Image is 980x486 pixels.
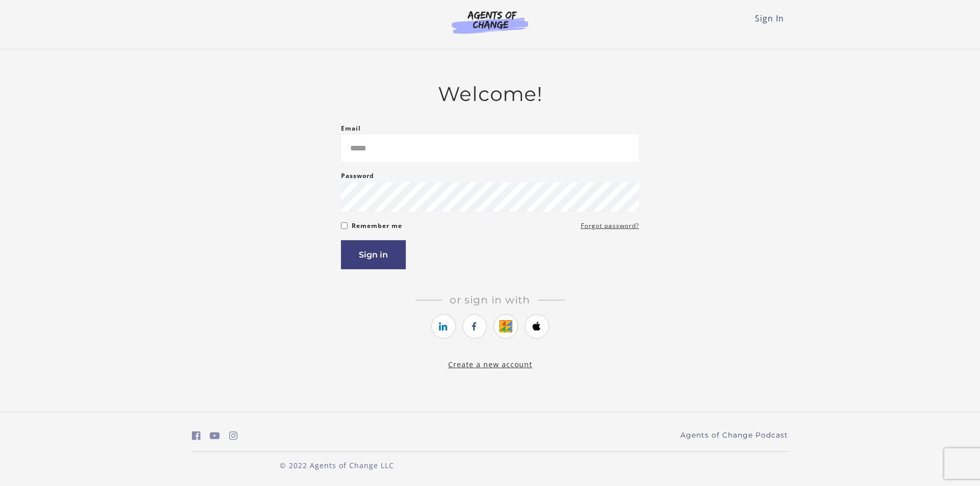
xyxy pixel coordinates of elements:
[448,360,532,369] a: Create a new account
[210,428,220,443] a: https://www.youtube.com/c/AgentsofChangeTestPrepbyMeaganMitchell (Open in a new window)
[462,314,487,339] a: https://courses.thinkific.com/users/auth/facebook?ss%5Breferral%5D=&ss%5Buser_return_to%5D=&ss%5B...
[581,220,639,232] a: Forgot password?
[229,428,238,443] a: https://www.instagram.com/agentsofchangeprep/ (Open in a new window)
[210,431,220,441] i: https://www.youtube.com/c/AgentsofChangeTestPrepbyMeaganMitchell (Open in a new window)
[341,240,406,269] button: Sign in
[229,431,238,441] i: https://www.instagram.com/agentsofchangeprep/ (Open in a new window)
[441,10,539,34] img: Agents of Change Logo
[525,314,549,339] a: https://courses.thinkific.com/users/auth/apple?ss%5Breferral%5D=&ss%5Buser_return_to%5D=&ss%5Bvis...
[494,314,518,339] a: https://courses.thinkific.com/users/auth/google?ss%5Breferral%5D=&ss%5Buser_return_to%5D=&ss%5Bvi...
[341,122,361,135] label: Email
[192,431,201,441] i: https://www.facebook.com/groups/aswbtestprep (Open in a new window)
[680,430,788,441] a: Agents of Change Podcast
[341,82,639,106] h2: Welcome!
[192,460,482,471] p: © 2022 Agents of Change LLC
[442,294,538,306] span: Or sign in with
[755,13,784,24] a: Sign In
[352,220,402,232] label: Remember me
[341,170,374,182] label: Password
[431,314,456,339] a: https://courses.thinkific.com/users/auth/linkedin?ss%5Breferral%5D=&ss%5Buser_return_to%5D=&ss%5B...
[192,428,201,443] a: https://www.facebook.com/groups/aswbtestprep (Open in a new window)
